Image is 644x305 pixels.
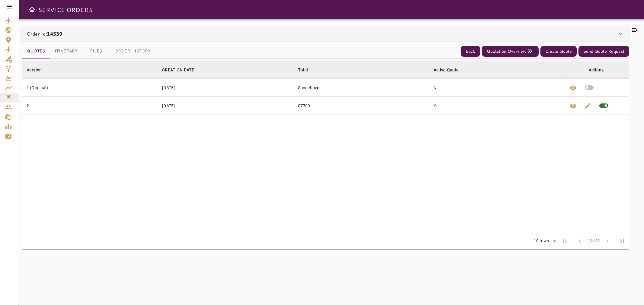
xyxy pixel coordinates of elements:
div: Active Quote [434,66,459,74]
td: [DATE] [157,97,293,115]
button: Send Quote Request [578,46,629,57]
button: Files [82,44,110,58]
span: CREATION DATE [162,66,202,74]
button: Create Quote [540,46,577,57]
div: CREATION DATE [162,66,194,74]
button: View quote details [566,97,580,115]
b: 14539 [47,30,62,37]
div: Version [27,66,42,74]
span: This quote is already active [595,97,613,115]
div: basic tabs example [22,44,155,58]
span: Last Page [615,234,629,248]
button: Quotation Overview [482,46,539,57]
span: visibility [569,84,577,91]
button: Set quote as active quote [580,79,598,96]
button: View quote details [566,79,580,96]
span: Previous Page [572,234,587,248]
td: $undefined [293,79,429,97]
span: edit [584,102,591,109]
td: [DATE] [157,79,293,97]
button: Quotes [22,44,50,58]
div: 10 rows [530,237,558,246]
div: Order Id:14539 [22,27,629,41]
td: N [429,79,564,97]
button: Edit quote [580,97,595,115]
button: Order History [110,44,155,58]
span: Version [27,66,50,74]
span: First Page [558,234,572,248]
p: Order Id: [27,30,62,37]
span: Active Quote [434,66,467,74]
button: Back [461,46,480,57]
td: 1 (Original) [22,79,157,97]
span: Total [298,66,316,74]
button: Itinerary [50,44,82,58]
span: 1-2 of 2 [587,238,600,244]
td: $7709 [293,97,429,115]
h6: SERVICE ORDERS [38,5,93,14]
span: visibility [569,102,577,109]
div: 10 rows [532,238,551,244]
span: Next Page [600,234,615,248]
button: Open drawer [26,4,38,16]
td: 2 [22,97,157,115]
td: Y [429,97,564,115]
div: Total [298,66,308,74]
